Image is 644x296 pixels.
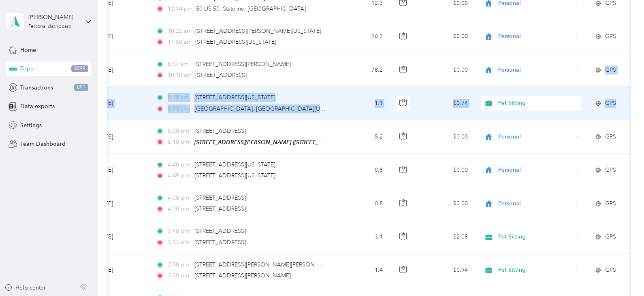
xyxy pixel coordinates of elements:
[168,127,191,136] span: 5:00 pm
[336,53,389,87] td: 78.2
[498,266,572,275] span: Pet Sitting
[168,71,192,80] span: 10:10 am
[74,84,88,91] span: 891
[168,260,191,269] span: 2:58 pm
[195,38,276,45] span: [STREET_ADDRESS][US_STATE]
[168,171,191,180] span: 4:49 pm
[168,204,191,213] span: 4:08 pm
[168,271,191,280] span: 3:00 pm
[605,199,616,208] span: GPS
[4,283,46,292] button: Help center
[418,254,474,287] td: $0.94
[418,220,474,253] td: $2.08
[605,32,616,41] span: GPS
[89,53,149,87] td: [DATE]
[194,228,246,234] span: [STREET_ADDRESS]
[605,166,616,175] span: GPS
[20,102,55,111] span: Data exports
[194,272,291,279] span: [STREET_ADDRESS][PERSON_NAME]
[195,72,247,79] span: [STREET_ADDRESS]
[418,87,474,120] td: $0.74
[194,94,275,101] span: [STREET_ADDRESS][US_STATE]
[336,120,389,154] td: 5.2
[89,87,149,120] td: [DATE]
[498,199,572,208] span: Personal
[168,227,191,236] span: 3:48 pm
[194,239,246,246] span: [STREET_ADDRESS]
[20,83,53,92] span: Transactions
[605,132,616,141] span: GPS
[498,232,572,241] span: Pet Sitting
[89,154,149,187] td: [DATE]
[20,46,36,54] span: Home
[28,13,79,21] div: [PERSON_NAME]
[168,194,191,202] span: 4:08 pm
[28,24,72,29] div: Personal dashboard
[498,132,572,141] span: Personal
[194,261,336,268] span: [STREET_ADDRESS][PERSON_NAME][PERSON_NAME]
[498,32,572,41] span: Personal
[194,194,246,201] span: [STREET_ADDRESS]
[168,93,191,102] span: 8:10 am
[194,61,291,68] span: [STREET_ADDRESS][PERSON_NAME]
[168,27,192,36] span: 10:22 am
[498,166,572,175] span: Personal
[605,232,616,241] span: GPS
[418,120,474,154] td: $0.00
[195,28,321,34] span: [STREET_ADDRESS][PERSON_NAME][US_STATE]
[599,251,644,296] iframe: Everlance-gr Chat Button Frame
[168,60,191,69] span: 8:54 am
[196,5,306,12] span: 50 US-50, Stateline, [GEOGRAPHIC_DATA]
[336,87,389,120] td: 1.1
[605,66,616,75] span: GPS
[168,104,191,113] span: 8:13 am
[336,20,389,53] td: 76.7
[168,38,192,47] span: 11:50 am
[418,53,474,87] td: $0.00
[336,220,389,253] td: 3.1
[89,20,149,53] td: [DATE]
[336,254,389,287] td: 1.4
[168,160,191,169] span: 4:48 pm
[168,238,191,247] span: 3:53 pm
[194,139,347,146] span: [STREET_ADDRESS][PERSON_NAME] ([STREET_ADDRESS])
[336,154,389,187] td: 0.8
[168,138,191,147] span: 5:10 pm
[20,121,42,130] span: Settings
[418,20,474,53] td: $0.00
[336,187,389,220] td: 0.8
[20,64,33,73] span: Trips
[20,140,66,148] span: Team Dashboard
[89,187,149,220] td: [DATE]
[194,128,246,134] span: [STREET_ADDRESS]
[71,65,88,72] span: 8599
[194,105,405,112] span: [GEOGRAPHIC_DATA], [GEOGRAPHIC_DATA][US_STATE], [GEOGRAPHIC_DATA]
[194,161,275,168] span: [STREET_ADDRESS][US_STATE]
[605,99,616,108] span: GPS
[498,66,572,75] span: Personal
[194,205,246,212] span: [STREET_ADDRESS]
[89,254,149,287] td: [DATE]
[168,4,192,13] span: 12:14 pm
[194,172,275,179] span: [STREET_ADDRESS][US_STATE]
[498,99,572,108] span: Pet Sitting
[418,187,474,220] td: $0.00
[89,220,149,253] td: [DATE]
[418,154,474,187] td: $0.00
[89,120,149,154] td: [DATE]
